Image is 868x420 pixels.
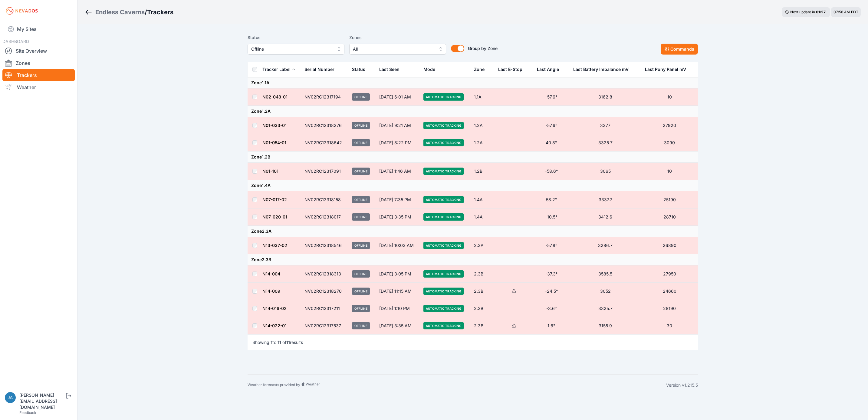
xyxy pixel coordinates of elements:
[352,305,370,312] span: Offline
[474,62,489,77] button: Zone
[537,62,564,77] button: Last Angle
[301,283,348,300] td: NV02RC12318270
[352,93,370,101] span: Offline
[352,168,370,175] span: Offline
[570,265,641,283] td: 3585.5
[262,66,291,72] div: Tracker Label
[570,237,641,254] td: 3286.7
[470,237,495,254] td: 2.3A
[286,340,290,345] span: 11
[19,410,36,415] a: Feedback
[423,93,464,101] span: Automatic Tracking
[248,382,666,388] div: Weather forecasts provided by
[2,81,75,93] a: Weather
[533,237,570,254] td: -57.8°
[376,117,420,134] td: [DATE] 9:21 AM
[301,88,348,106] td: NV02RC12317194
[533,191,570,208] td: 58.2°
[816,10,827,15] div: 01 : 27
[423,305,464,312] span: Automatic Tracking
[641,300,698,317] td: 28190
[423,66,435,72] div: Mode
[376,283,420,300] td: [DATE] 11:15 AM
[423,62,440,77] button: Mode
[262,62,295,77] button: Tracker Label
[304,62,339,77] button: Serial Number
[645,66,686,72] div: Last Pony Panel mV
[262,197,287,202] a: N07-017-02
[262,288,280,294] a: N14-009
[352,139,370,146] span: Offline
[573,66,629,72] div: Last Battery Imbalance mV
[278,340,281,345] span: 11
[262,140,286,145] a: N01-054-01
[248,226,698,237] td: Zone 2.3A
[379,62,416,77] div: Last Seen
[262,168,278,174] a: N01-101
[271,340,272,345] span: 1
[2,69,75,81] a: Trackers
[537,66,559,72] div: Last Angle
[533,88,570,106] td: -57.6°
[352,288,370,295] span: Offline
[641,208,698,226] td: 28710
[301,191,348,208] td: NV02RC12318158
[468,46,498,51] span: Group by Zone
[570,117,641,134] td: 3377
[641,88,698,106] td: 10
[423,322,464,329] span: Automatic Tracking
[533,283,570,300] td: -24.5°
[570,191,641,208] td: 3337.7
[376,191,420,208] td: [DATE] 7:35 PM
[352,62,370,77] button: Status
[85,4,173,20] nav: Breadcrumb
[248,180,698,191] td: Zone 1.4A
[498,62,527,77] button: Last E-Stop
[301,117,348,134] td: NV02RC12318276
[376,134,420,152] td: [DATE] 8:22 PM
[533,317,570,335] td: 1.6°
[641,191,698,208] td: 25190
[423,196,464,203] span: Automatic Tracking
[301,265,348,283] td: NV02RC12318313
[376,300,420,317] td: [DATE] 1:10 PM
[423,213,464,221] span: Automatic Tracking
[533,208,570,226] td: -10.5°
[262,323,287,328] a: N14-022-01
[470,300,495,317] td: 2.3B
[147,8,173,16] h3: Trackers
[533,163,570,180] td: -58.6°
[252,339,303,345] p: Showing to of results
[301,163,348,180] td: NV02RC12317091
[533,134,570,152] td: 40.8°
[262,243,287,248] a: N13-037-02
[790,10,815,14] span: Next update in
[666,382,698,388] div: Version v1.215.5
[301,134,348,152] td: NV02RC12318642
[248,77,698,88] td: Zone 1.1A
[248,106,698,117] td: Zone 1.2A
[145,8,147,16] span: /
[423,242,464,249] span: Automatic Tracking
[248,34,344,41] label: Status
[470,163,495,180] td: 1.2B
[833,10,850,14] span: 07:58 AM
[353,45,434,53] span: All
[474,66,485,72] div: Zone
[301,300,348,317] td: NV02RC12317211
[352,196,370,203] span: Offline
[376,163,420,180] td: [DATE] 1:46 AM
[95,8,145,16] a: Endless Caverns
[470,317,495,335] td: 2.3B
[262,94,288,99] a: N02-048-01
[19,392,65,410] div: [PERSON_NAME][EMAIL_ADDRESS][DOMAIN_NAME]
[262,306,287,311] a: N14-016-02
[570,300,641,317] td: 3325.7
[349,44,446,55] button: All
[470,283,495,300] td: 2.3B
[645,62,691,77] button: Last Pony Panel mV
[641,283,698,300] td: 24660
[2,45,75,57] a: Site Overview
[262,214,287,219] a: N07-020-01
